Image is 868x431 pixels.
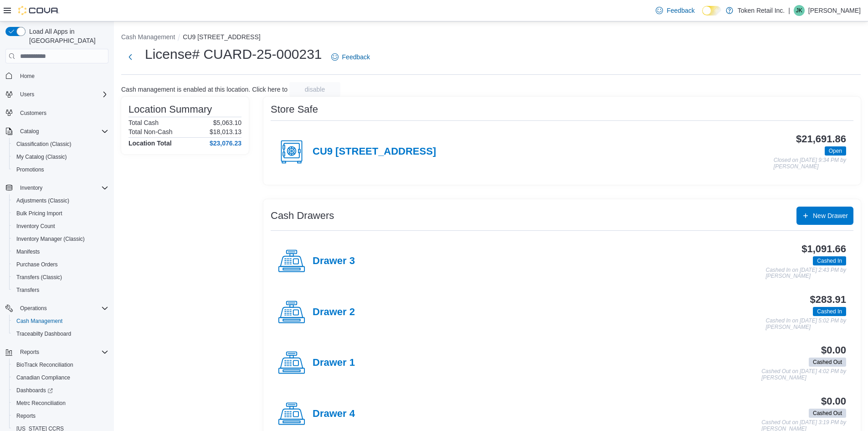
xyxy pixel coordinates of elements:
span: Inventory Manager (Classic) [16,235,85,243]
span: Canadian Compliance [13,372,108,383]
a: BioTrack Reconciliation [13,359,77,370]
span: Feedback [342,52,370,62]
span: Purchase Orders [13,259,108,270]
p: $5,063.10 [213,119,241,126]
button: Home [2,69,112,82]
p: Cash management is enabled at this location. Click here to [121,86,288,93]
span: Inventory Count [13,221,108,232]
span: Inventory [16,182,108,193]
span: Transfers [13,285,108,296]
a: Inventory Count [13,221,59,232]
span: Cashed In [813,307,846,316]
button: Operations [16,303,51,314]
h3: $0.00 [821,396,846,407]
span: Metrc Reconciliation [16,400,66,407]
a: Feedback [652,1,698,20]
span: Canadian Compliance [16,374,70,381]
button: Users [2,88,112,101]
a: Bulk Pricing Import [13,208,66,219]
span: Traceabilty Dashboard [13,328,108,339]
span: Cash Management [13,316,108,327]
span: My Catalog (Classic) [16,153,67,161]
span: Manifests [13,246,108,257]
button: Classification (Classic) [9,138,112,151]
span: Load All Apps in [GEOGRAPHIC_DATA] [26,27,108,45]
span: Classification (Classic) [16,140,72,148]
button: Reports [9,410,112,422]
button: Catalog [2,125,112,138]
a: Transfers (Classic) [13,272,66,283]
p: $18,013.13 [210,128,241,135]
button: Customers [2,106,112,119]
button: Operations [2,302,112,315]
span: disable [305,85,325,94]
span: Home [20,73,35,80]
button: Traceabilty Dashboard [9,327,112,340]
span: Cashed In [817,307,842,316]
span: Classification (Classic) [13,139,108,150]
span: Transfers [16,286,39,294]
button: Users [16,89,38,100]
span: Purchase Orders [16,261,58,268]
h4: $23,076.23 [210,140,241,147]
button: Transfers (Classic) [9,271,112,284]
span: Cashed Out [813,409,842,417]
span: Transfers (Classic) [16,274,62,281]
button: Bulk Pricing Import [9,207,112,220]
button: Reports [2,346,112,358]
a: Cash Management [13,316,66,327]
span: Open [829,147,842,155]
span: Inventory Manager (Classic) [13,234,108,244]
button: New Drawer [796,207,853,225]
h6: Total Non-Cash [128,128,173,135]
h4: CU9 [STREET_ADDRESS] [313,146,436,158]
button: Metrc Reconciliation [9,397,112,410]
span: Reports [13,410,108,421]
a: Classification (Classic) [13,139,75,150]
a: Manifests [13,246,43,257]
button: Promotions [9,163,112,176]
span: JK [796,5,802,16]
button: Inventory Count [9,220,112,233]
span: Dashboards [13,385,108,396]
a: Metrc Reconciliation [13,398,69,409]
button: Inventory [16,182,46,193]
button: Adjustments (Classic) [9,194,112,207]
p: Closed on [DATE] 9:34 PM by [PERSON_NAME] [774,157,846,170]
span: Promotions [13,164,108,175]
span: Cashed Out [809,409,846,418]
button: disable [289,82,340,97]
span: Cashed Out [809,358,846,367]
h3: Store Safe [271,104,318,115]
h3: $1,091.66 [801,244,846,254]
span: My Catalog (Classic) [13,151,108,162]
h1: License# CUARD-25-000231 [145,45,322,63]
p: Cashed Out on [DATE] 4:02 PM by [PERSON_NAME] [761,369,846,381]
span: Home [16,70,108,81]
span: Adjustments (Classic) [13,195,108,206]
a: Reports [13,410,39,421]
button: Purchase Orders [9,258,112,271]
span: Feedback [667,6,694,15]
span: Users [16,89,108,100]
a: Dashboards [13,385,56,396]
a: Adjustments (Classic) [13,195,73,206]
p: [PERSON_NAME] [808,5,861,16]
span: New Drawer [813,211,848,220]
input: Dark Mode [702,6,721,16]
a: Purchase Orders [13,259,62,270]
span: Cashed In [813,256,846,265]
p: Cashed In on [DATE] 5:02 PM by [PERSON_NAME] [765,318,846,330]
h4: Drawer 3 [313,255,355,267]
span: BioTrack Reconciliation [13,359,108,370]
a: Traceabilty Dashboard [13,328,75,339]
button: Inventory [2,182,112,194]
a: My Catalog (Classic) [13,151,71,162]
span: Bulk Pricing Import [16,210,62,217]
h4: Drawer 1 [313,357,355,369]
button: Catalog [16,126,42,137]
span: Catalog [20,128,39,135]
span: BioTrack Reconciliation [16,361,73,369]
span: Transfers (Classic) [13,272,108,283]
